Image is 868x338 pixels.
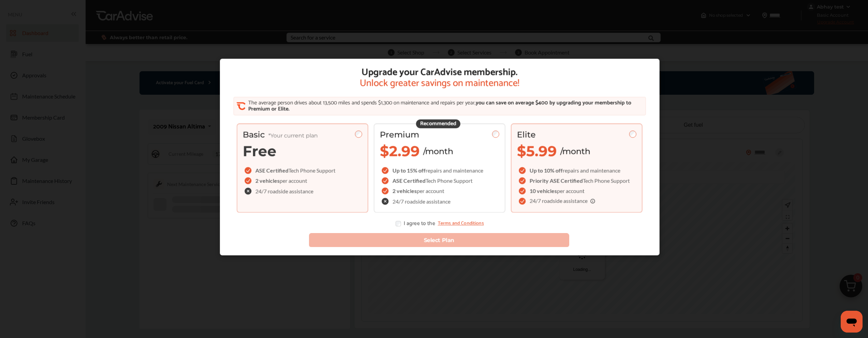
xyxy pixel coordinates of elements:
[395,221,484,226] div: I agree to the
[519,167,527,174] img: checkIcon.6d469ec1.svg
[426,177,473,184] span: Tech Phone Support
[519,177,527,184] img: checkIcon.6d469ec1.svg
[583,177,630,184] span: Tech Phone Support
[382,187,390,194] img: checkIcon.6d469ec1.svg
[393,199,451,204] span: 24/7 roadside assistance
[530,177,583,184] span: Priority ASE Certified
[517,142,557,160] span: $5.99
[382,177,390,184] img: checkIcon.6d469ec1.svg
[560,146,590,156] span: /month
[393,187,417,194] span: 2 vehicles
[417,187,444,194] span: per account
[519,187,527,194] img: checkIcon.6d469ec1.svg
[255,177,280,184] span: 2 vehicles
[393,177,426,184] span: ASE Certified
[255,188,313,194] span: 24/7 roadside assistance
[243,129,318,139] span: Basic
[289,167,336,173] span: Tech Phone Support
[423,146,453,156] span: /month
[530,187,557,194] span: 10 vehicles
[416,119,460,128] div: Recommended
[268,132,318,139] span: *Your current plan
[245,177,253,184] img: checkIcon.6d469ec1.svg
[280,177,307,184] span: per account
[438,221,484,226] a: Terms and Conditions
[380,142,420,160] span: $2.99
[243,142,277,160] span: Free
[382,198,390,205] img: check-cross-icon.c68f34ea.svg
[426,167,483,173] span: repairs and maintenance
[245,167,253,174] img: checkIcon.6d469ec1.svg
[380,129,419,139] span: Premium
[557,187,585,194] span: per account
[841,311,863,333] iframe: Button to launch messaging window
[382,167,390,174] img: checkIcon.6d469ec1.svg
[519,198,527,204] img: checkIcon.6d469ec1.svg
[248,98,475,107] span: The average person drives about 13,500 miles and spends $1,300 on maintenance and repairs per year,
[360,67,519,78] span: Upgrade your CarAdvise membership.
[530,167,563,173] span: Up to 10% off
[563,167,620,173] span: repairs and maintenance
[245,187,253,195] img: check-cross-icon.c68f34ea.svg
[393,167,426,173] span: Up to 15% off
[236,102,245,110] img: CA_CheckIcon.cf4f08d4.svg
[360,78,519,89] span: Unlock greater savings on maintenance!
[248,98,631,113] span: you can save on average $400 by upgrading your membership to Premium or Elite.
[517,129,536,139] span: Elite
[255,167,289,173] span: ASE Certified
[530,198,596,204] span: 24/7 roadside assistance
